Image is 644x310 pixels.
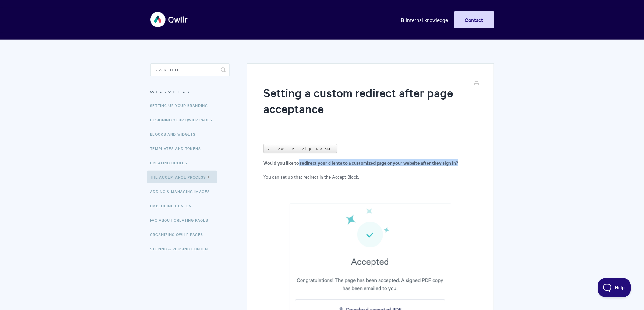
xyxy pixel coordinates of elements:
iframe: Toggle Customer Support [598,278,631,297]
a: Storing & Reusing Content [150,242,216,255]
a: FAQ About Creating Pages [150,214,213,226]
a: Adding & Managing Images [150,185,215,198]
a: Setting up your Branding [150,99,213,112]
a: Contact [454,11,494,28]
a: Organizing Qwilr Pages [150,228,208,241]
a: Embedding Content [150,199,199,212]
img: Qwilr Help Center [150,8,188,32]
a: Blocks and Widgets [150,128,201,140]
a: Templates and Tokens [150,142,206,155]
h1: Setting a custom redirect after page acceptance [263,85,468,128]
a: View in Help Scout [263,144,337,153]
h3: Categories [150,86,230,97]
a: The Acceptance Process [147,171,217,183]
input: Search [150,63,230,76]
b: Would you like to redirect your clients to a customized page or your website after they sign in? [263,159,458,166]
p: You can set up that redirect in the Accept Block. [263,173,478,181]
a: Designing Your Qwilr Pages [150,113,217,126]
a: Creating Quotes [150,156,192,169]
a: Print this Article [474,81,479,88]
a: Internal knowledge [395,11,453,28]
